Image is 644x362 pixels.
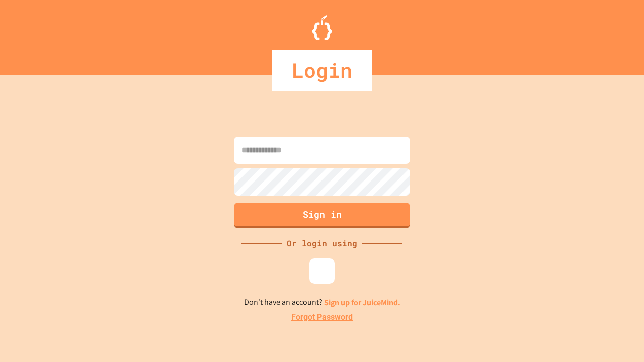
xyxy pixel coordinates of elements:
[312,15,332,40] img: Logo.svg
[324,297,400,308] a: Sign up for JuiceMind.
[602,322,634,352] iframe: chat widget
[282,237,362,249] div: Or login using
[560,278,634,321] iframe: chat widget
[291,311,353,323] a: Forgot Password
[314,263,330,279] img: google-icon.svg
[234,203,410,228] button: Sign in
[244,296,400,309] p: Don't have an account?
[272,50,372,90] div: Login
